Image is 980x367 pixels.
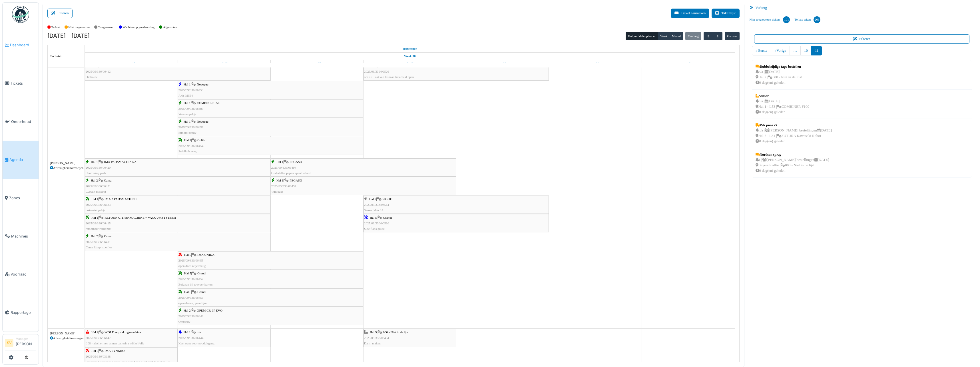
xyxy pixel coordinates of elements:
div: Afwezigheid toevoegen [50,165,82,170]
span: 2025/09/336/06147 [86,336,111,340]
span: IMA SYNKRO [105,349,124,352]
span: Vuil pads [271,190,284,193]
span: Rapportage [11,310,36,315]
div: | [178,330,270,346]
div: [PERSON_NAME] [50,331,82,336]
a: Zones [3,179,39,217]
span: Centrering pads [86,171,106,175]
img: Badge_color-CXgf-gQk.svg [12,6,29,23]
span: COMBINER F50 [197,101,219,105]
span: 2025/09/336/06454 [178,144,204,147]
a: Dashboard [3,26,39,64]
label: Afgesloten [163,25,177,30]
div: | [86,196,270,213]
span: Hal 2 [91,330,99,334]
span: 2025/09/336/06458 [178,125,204,129]
a: Dubbelzijdige tape bestellenn/a |[DATE] Hal 2 |000 - Niet in de lijst0 dag(en) geleden [754,63,804,87]
button: Hulpmiddelenplanner [626,32,658,40]
span: Hal 5 [91,349,99,352]
span: lijm not ready [178,131,196,134]
span: Vormen pakje [178,112,196,116]
span: 2025/09/336/06423 [86,203,111,206]
div: | [86,215,270,232]
span: Hal 1 [91,197,99,201]
span: OPEM CR-6P EVO [197,309,222,312]
div: | [178,271,363,287]
div: | [86,63,270,80]
span: Machines [11,234,36,239]
a: Takenlijst [712,9,739,18]
a: 20 september 2025 [591,60,601,67]
span: n/a [197,330,201,334]
a: … [790,46,801,55]
span: 2025/09/336/06448 [178,314,204,318]
span: Darm maken [364,342,381,345]
span: Colibri [197,138,206,142]
span: 2025/05/336/03638 [86,355,111,358]
span: Technici [50,54,61,58]
span: Curtain missing [86,190,106,193]
span: Hal 2 [369,197,376,201]
span: open doos regelmatig [178,264,206,268]
span: Tickets [11,81,36,86]
a: SV Manager[PERSON_NAME] [5,337,36,350]
span: Novopac [197,120,208,123]
span: Agenda [9,157,36,162]
a: Tickets [3,64,39,103]
a: ‹ Vorige [771,46,790,55]
button: Volgende [713,32,722,40]
span: Hal 1 [184,101,191,105]
div: 1 | [PERSON_NAME] bestellingen [DATE] Beyers Koffie | 000 - Niet in de lijst 0 dag(en) geleden [756,157,829,174]
div: | [178,137,363,154]
span: 000 - Niet in de lijst [383,330,409,334]
a: 15 september 2025 [401,45,418,52]
a: Rapportage [3,294,39,332]
span: 2025/09/336/06421 [86,184,111,188]
span: 2025/09/336/06489 [178,107,204,110]
span: RETOUR UITPAKMACHINE + VACUUMSYSTEEM [105,216,176,219]
span: Grandi [197,290,206,294]
a: 16 september 2025 [220,60,229,67]
span: 2025/09/336/06526 [364,70,389,73]
a: Machines [3,217,39,255]
div: | [178,100,363,117]
span: 2025/09/336/06411 [86,240,111,244]
span: Hal 2 [91,234,98,238]
span: Onderhoud [11,119,36,124]
a: Sensorn/a |[DATE] Hal 1 - L53 |COMBINER F1000 dag(en) geleden [754,92,811,117]
span: Hal 5 [370,216,377,219]
span: Hal 2 [91,179,98,182]
button: Ga naar [725,32,740,40]
span: Hal 1 [184,83,191,86]
li: SV [5,339,13,347]
span: retoerbak werkt niet [86,227,111,230]
a: 10 [800,46,812,55]
button: Week [658,32,670,40]
span: IMA 2 PADSMACHINE [105,197,136,201]
a: Pilz pnoz s5n/a |[PERSON_NAME] bestellingen[DATE] Hal 5 - L81 |FUTURA Kawasaki Robot0 dag(en) gel... [754,121,833,146]
span: Cama [104,234,111,238]
a: 15 september 2025 [126,60,137,67]
div: | [364,330,455,346]
span: Zuignap bij toevoer karton [178,283,213,286]
span: Hal 2 [184,309,191,312]
a: Agenda [3,141,39,179]
span: 2025/09/336/06516 [364,222,389,225]
a: 21 september 2025 [683,60,693,67]
span: Onderfilter papier spant tehard [271,171,311,175]
div: | [364,63,548,80]
div: | [271,159,455,176]
div: | [86,234,270,250]
span: Zones [9,195,36,201]
span: Hal 1 [276,179,284,182]
span: 2025/09/336/06412 [86,70,111,73]
span: Hal 1 [276,160,284,163]
div: | [364,215,548,232]
span: PEGASO [290,179,302,182]
div: | [364,196,548,213]
span: IMA UNIKA [197,253,214,256]
div: 101 [783,16,790,23]
div: | [86,159,270,176]
div: | [178,289,363,306]
div: Pilz pnoz s5 [756,123,832,128]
